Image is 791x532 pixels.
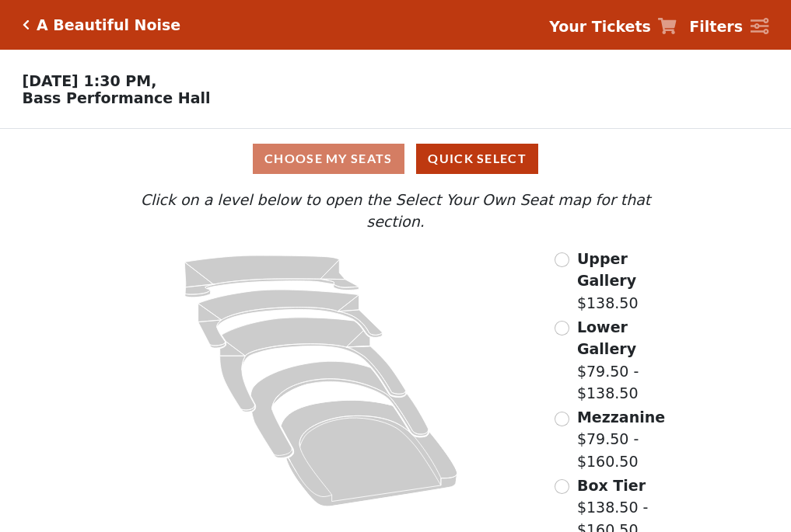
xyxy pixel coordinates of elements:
[23,19,30,30] a: Click here to go back to filters
[282,400,458,506] path: Orchestra / Parterre Circle - Seats Available: 22
[577,318,636,358] span: Lower Gallery
[577,248,681,315] label: $138.50
[689,18,743,35] strong: Filters
[549,16,677,38] a: Your Tickets
[110,189,681,233] p: Click on a level below to open the Select Your Own Seat map for that section.
[577,316,681,405] label: $79.50 - $138.50
[185,256,359,297] path: Upper Gallery - Seats Available: 262
[577,409,665,426] span: Mezzanine
[577,250,636,290] span: Upper Gallery
[37,16,180,34] h5: A Beautiful Noise
[577,406,681,473] label: $79.50 - $160.50
[689,16,768,38] a: Filters
[577,477,646,494] span: Box Tier
[198,290,383,348] path: Lower Gallery - Seats Available: 14
[549,18,651,35] strong: Your Tickets
[416,144,538,174] button: Quick Select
